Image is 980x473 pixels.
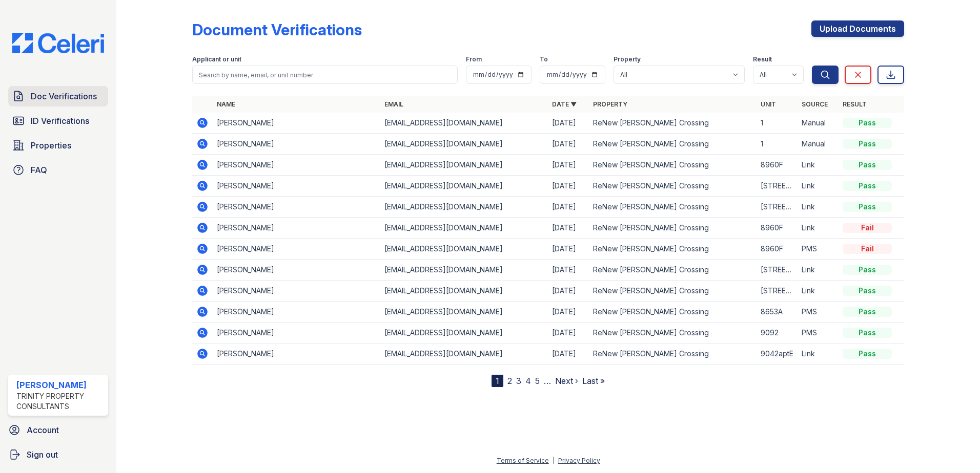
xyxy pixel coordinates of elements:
[798,343,839,364] td: Link
[213,239,380,260] td: [PERSON_NAME]
[798,134,839,155] td: Manual
[31,164,47,176] span: FAQ
[843,328,892,338] div: Pass
[213,343,380,364] td: [PERSON_NAME]
[380,322,548,343] td: [EMAIL_ADDRESS][DOMAIN_NAME]
[4,420,112,440] a: Account
[525,376,531,386] a: 4
[31,139,71,152] span: Properties
[757,197,798,218] td: [STREET_ADDRESS]
[589,343,757,364] td: ReNew [PERSON_NAME] Crossing
[798,176,839,197] td: Link
[798,197,839,218] td: Link
[8,135,108,156] a: Properties
[589,113,757,134] td: ReNew [PERSON_NAME] Crossing
[492,375,503,387] div: 1
[213,176,380,197] td: [PERSON_NAME]
[843,223,892,233] div: Fail
[31,115,89,127] span: ID Verifications
[548,134,589,155] td: [DATE]
[843,202,892,212] div: Pass
[8,111,108,131] a: ID Verifications
[753,55,772,63] label: Result
[380,113,548,134] td: [EMAIL_ADDRESS][DOMAIN_NAME]
[757,134,798,155] td: 1
[555,376,578,386] a: Next ›
[380,218,548,239] td: [EMAIL_ADDRESS][DOMAIN_NAME]
[380,281,548,302] td: [EMAIL_ADDRESS][DOMAIN_NAME]
[4,444,112,465] a: Sign out
[548,302,589,322] td: [DATE]
[192,20,362,39] div: Document Verifications
[757,113,798,134] td: 1
[192,55,241,63] label: Applicant or unit
[843,286,892,296] div: Pass
[507,376,512,386] a: 2
[466,55,482,63] label: From
[548,281,589,302] td: [DATE]
[811,20,904,37] a: Upload Documents
[798,322,839,343] td: PMS
[192,66,458,84] input: Search by name, email, or unit number
[798,302,839,322] td: PMS
[535,376,540,386] a: 5
[757,281,798,302] td: [STREET_ADDRESS]
[548,197,589,218] td: [DATE]
[548,113,589,134] td: [DATE]
[798,218,839,239] td: Link
[4,33,112,53] img: CE_Logo_Blue-a8612792a0a2168367f1c8372b55b34899dd931a85d93a1a3d3e32e68fde9ad4.png
[380,155,548,176] td: [EMAIL_ADDRESS][DOMAIN_NAME]
[757,343,798,364] td: 9042aptE
[757,322,798,343] td: 9092
[757,218,798,239] td: 8960F
[384,100,403,108] a: Email
[558,457,600,464] a: Privacy Policy
[798,239,839,260] td: PMS
[589,322,757,343] td: ReNew [PERSON_NAME] Crossing
[589,281,757,302] td: ReNew [PERSON_NAME] Crossing
[380,343,548,364] td: [EMAIL_ADDRESS][DOMAIN_NAME]
[217,100,235,108] a: Name
[16,391,104,412] div: Trinity Property Consultants
[213,302,380,322] td: [PERSON_NAME]
[540,55,548,63] label: To
[8,86,108,106] a: Doc Verifications
[213,260,380,281] td: [PERSON_NAME]
[213,113,380,134] td: [PERSON_NAME]
[589,239,757,260] td: ReNew [PERSON_NAME] Crossing
[548,155,589,176] td: [DATE]
[589,302,757,322] td: ReNew [PERSON_NAME] Crossing
[380,302,548,322] td: [EMAIL_ADDRESS][DOMAIN_NAME]
[213,218,380,239] td: [PERSON_NAME]
[548,322,589,343] td: [DATE]
[548,260,589,281] td: [DATE]
[213,322,380,343] td: [PERSON_NAME]
[757,302,798,322] td: 8653A
[213,281,380,302] td: [PERSON_NAME]
[544,375,551,387] span: …
[798,155,839,176] td: Link
[761,100,776,108] a: Unit
[589,218,757,239] td: ReNew [PERSON_NAME] Crossing
[798,281,839,302] td: Link
[843,118,892,128] div: Pass
[843,181,892,191] div: Pass
[548,239,589,260] td: [DATE]
[798,260,839,281] td: Link
[516,376,521,386] a: 3
[553,457,555,464] div: |
[757,176,798,197] td: [STREET_ADDRESS]
[757,260,798,281] td: [STREET_ADDRESS]
[548,176,589,197] td: [DATE]
[380,239,548,260] td: [EMAIL_ADDRESS][DOMAIN_NAME]
[380,260,548,281] td: [EMAIL_ADDRESS][DOMAIN_NAME]
[582,376,605,386] a: Last »
[589,134,757,155] td: ReNew [PERSON_NAME] Crossing
[593,100,627,108] a: Property
[843,244,892,254] div: Fail
[213,197,380,218] td: [PERSON_NAME]
[843,265,892,275] div: Pass
[757,239,798,260] td: 8960F
[552,100,577,108] a: Date ▼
